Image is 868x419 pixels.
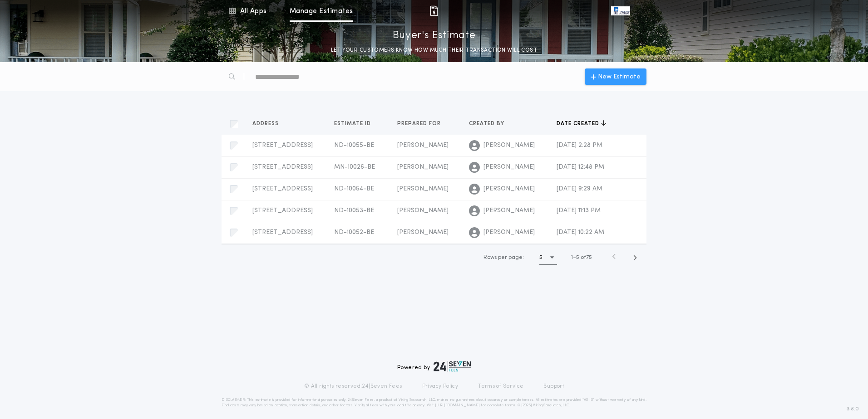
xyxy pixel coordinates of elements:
[434,361,471,372] img: logo
[469,119,511,128] button: Created by
[252,207,313,214] span: [STREET_ADDRESS]
[422,383,459,390] a: Privacy Policy
[469,120,506,127] span: Created by
[585,68,646,85] button: New Estimate
[334,229,374,236] span: ND-10052-BE
[252,142,313,149] span: [STREET_ADDRESS]
[397,120,443,127] span: Prepared for
[543,383,564,390] a: Support
[483,163,535,172] span: [PERSON_NAME]
[397,142,449,149] span: [PERSON_NAME]
[252,229,313,236] span: [STREET_ADDRESS]
[252,120,281,127] span: Address
[435,404,480,407] a: [URL][DOMAIN_NAME]
[539,250,557,265] button: 5
[557,207,601,214] span: [DATE] 11:13 PM
[252,164,313,171] span: [STREET_ADDRESS]
[571,255,573,260] span: 1
[557,185,602,192] span: [DATE] 9:29 AM
[483,228,535,237] span: [PERSON_NAME]
[483,141,535,150] span: [PERSON_NAME]
[397,229,449,236] span: [PERSON_NAME]
[483,206,535,215] span: [PERSON_NAME]
[557,164,604,171] span: [DATE] 12:48 PM
[222,397,646,408] p: DISCLAIMER: This estimate is provided for informational purposes only. 24|Seven Fees, a product o...
[334,164,375,171] span: MN-10026-BE
[483,255,524,260] span: Rows per page:
[847,405,859,413] span: 3.8.0
[334,142,374,149] span: ND-10055-BE
[557,229,604,236] span: [DATE] 10:22 AM
[478,383,523,390] a: Terms of Service
[429,5,439,16] img: img
[581,253,592,262] span: of 75
[557,119,606,128] button: Date created
[252,119,286,128] button: Address
[539,253,542,262] h1: 5
[334,185,374,192] span: ND-10054-BE
[557,142,602,149] span: [DATE] 2:28 PM
[397,361,471,372] div: Powered by
[483,185,535,194] span: [PERSON_NAME]
[611,6,630,15] img: vs-icon
[397,207,449,214] span: [PERSON_NAME]
[334,207,374,214] span: ND-10053-BE
[393,29,476,43] p: Buyer's Estimate
[598,72,641,82] span: New Estimate
[334,120,373,127] span: Estimate ID
[334,119,378,128] button: Estimate ID
[576,255,579,260] span: 5
[397,185,449,192] span: [PERSON_NAME]
[397,164,449,171] span: [PERSON_NAME]
[557,120,601,127] span: Date created
[252,185,313,192] span: [STREET_ADDRESS]
[322,46,546,55] p: LET YOUR CUSTOMERS KNOW HOW MUCH THEIR TRANSACTION WILL COST
[304,383,402,390] p: © All rights reserved. 24|Seven Fees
